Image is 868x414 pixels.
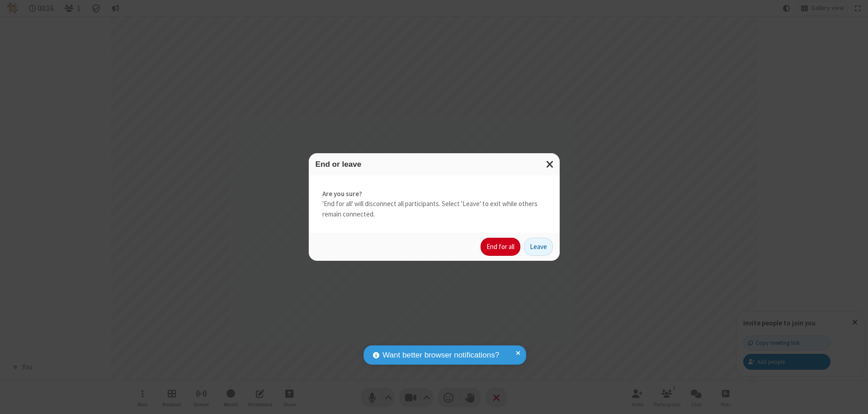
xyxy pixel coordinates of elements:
h3: End or leave [316,160,553,169]
button: End for all [481,238,520,256]
button: Leave [524,238,553,256]
button: Close modal [541,153,560,175]
strong: Are you sure? [322,189,546,199]
span: Want better browser notifications? [382,349,499,361]
div: 'End for all' will disconnect all participants. Select 'Leave' to exit while others remain connec... [309,175,560,233]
